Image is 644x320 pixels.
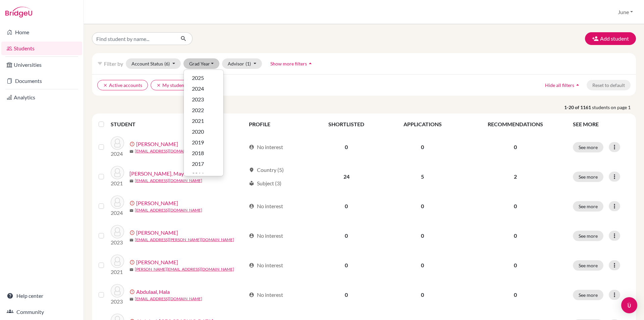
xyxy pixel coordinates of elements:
img: Abaalalla, Mohammed [111,136,124,150]
button: Show more filtersarrow_drop_up [265,58,319,69]
i: arrow_drop_up [307,60,314,67]
td: 0 [383,280,462,310]
span: mail [129,268,133,272]
div: Subject (3) [249,179,281,187]
a: [PERSON_NAME] [136,140,178,148]
i: filter_list [97,61,103,66]
i: clear [103,83,108,88]
a: Community [1,305,82,319]
span: mail [129,238,133,242]
a: [PERSON_NAME] [136,258,178,266]
a: Analytics [1,91,82,104]
span: error_outline [129,141,136,147]
td: 0 [309,250,383,280]
div: No interest [249,232,283,240]
th: RECOMMENDATIONS [462,116,569,132]
span: Show more filters [270,61,307,66]
img: Abdrabboh, Lamar [111,255,124,268]
td: 5 [383,162,462,191]
td: 24 [309,162,383,191]
td: 0 [309,221,383,250]
button: See more [573,290,603,300]
button: Add student [585,32,636,45]
div: No interest [249,143,283,151]
img: Bridge-U [5,7,32,17]
span: 2022 [192,106,204,114]
a: Abdulaal, Hala [136,288,170,296]
span: 2023 [192,95,204,103]
p: 2024 [111,209,124,217]
img: Abdo, Talia [111,195,124,209]
span: location_on [249,167,254,173]
td: 0 [309,280,383,310]
a: [PERSON_NAME], May [129,170,184,178]
span: students on page 1 [592,104,636,111]
button: 2024 [184,83,223,94]
p: 0 [466,232,565,240]
button: Grad Year [183,58,220,69]
button: See more [573,172,603,182]
a: Documents [1,74,82,88]
p: 0 [466,143,565,151]
span: error_outline [129,260,136,265]
span: account_circle [249,263,254,268]
a: [PERSON_NAME] [136,199,178,207]
span: mail [129,149,133,153]
span: (6) [164,61,170,66]
button: Hide all filtersarrow_drop_up [539,80,587,90]
div: No interest [249,261,283,269]
button: See more [573,260,603,271]
img: Abdrabboh, Albatool [111,225,124,238]
a: [EMAIL_ADDRESS][DOMAIN_NAME] [135,207,202,213]
button: 2025 [184,73,223,83]
span: Hide all filters [545,82,574,88]
button: See more [573,142,603,152]
span: 2020 [192,128,204,136]
p: 0 [466,261,565,269]
a: Students [1,42,82,55]
span: 2021 [192,117,204,125]
span: 2018 [192,149,204,157]
button: Advisor(1) [222,58,262,69]
td: 0 [309,132,383,162]
span: account_circle [249,203,254,209]
button: See more [573,231,603,241]
p: 2021 [111,179,124,187]
img: Abdulaal, Hala [111,284,124,298]
div: No interest [249,202,283,210]
td: 0 [383,221,462,250]
div: Country (5) [249,166,284,174]
span: account_circle [249,292,254,298]
p: 0 [466,202,565,210]
th: SHORTLISTED [309,116,383,132]
button: clearActive accounts [97,80,148,90]
strong: 1-20 of 1161 [564,104,592,111]
span: mail [129,209,133,213]
span: 2016 [192,171,204,179]
span: mail [129,179,133,183]
button: Account Status(6) [126,58,181,69]
th: PROFILE [245,116,309,132]
span: account_circle [249,144,254,150]
button: 2020 [184,126,223,137]
span: error_outline [129,289,136,294]
span: 2024 [192,85,204,93]
span: error_outline [129,200,136,206]
a: Home [1,26,82,39]
button: See more [573,201,603,212]
button: June [615,6,636,18]
i: clear [156,83,161,88]
span: mail [129,297,133,301]
button: 2023 [184,94,223,105]
button: 2021 [184,116,223,126]
p: 2023 [111,298,124,306]
p: 2024 [111,150,124,158]
p: 2021 [111,268,124,276]
button: 2018 [184,148,223,158]
a: [EMAIL_ADDRESS][DOMAIN_NAME] [135,148,202,154]
button: clearMy students [151,80,194,90]
a: [EMAIL_ADDRESS][DOMAIN_NAME] [135,178,202,184]
span: 2019 [192,138,204,146]
td: 0 [383,191,462,221]
div: No interest [249,291,283,299]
